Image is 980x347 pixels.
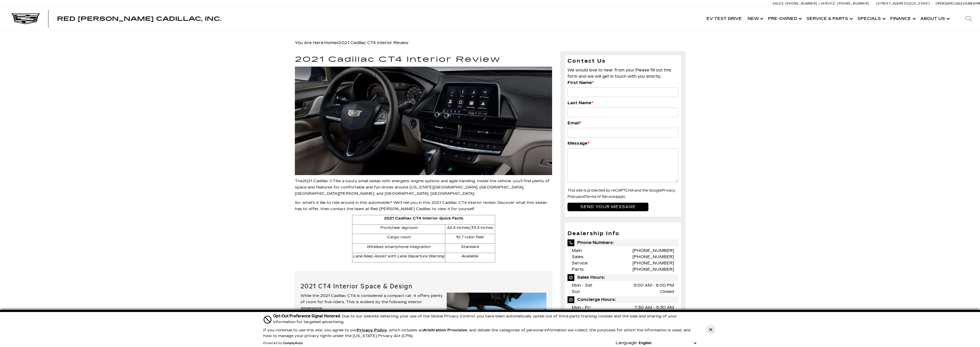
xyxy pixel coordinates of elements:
span: Parts: [572,267,584,272]
span: » [324,40,409,45]
span: Sales: [955,2,965,5]
a: ComplyAuto [283,342,303,345]
a: Finance [887,7,918,30]
p: While the 2021 Cadillac CT4 is considered a compact car, it offers plenty of room for five riders... [301,293,546,311]
div: Due to our website detecting your use of the Global Privacy Control, you have been automatically ... [273,313,698,325]
span: Sales Hours: [567,274,678,281]
a: Home [324,40,336,45]
a: [PHONE_NUMBER] [632,261,674,266]
span: 9 AM-6 PM [965,2,980,5]
img: Cadillac Dark Logo with Cadillac White Text [11,13,40,24]
span: Service: [821,2,836,5]
a: Service & Parts [804,7,855,30]
a: About Us [918,7,952,30]
em: Front/rear legroom [380,225,417,230]
a: [PHONE_NUMBER] [632,267,674,272]
span: You Are Here: [295,40,409,45]
p: Available [445,253,495,259]
a: Sales: [PHONE_NUMBER] [773,2,819,5]
h1: 2021 Cadillac CT4 Interior Review [295,56,552,64]
label: Message [567,140,589,147]
span: Phone Numbers: [567,239,678,246]
span: Mon - Sat [572,283,592,288]
p: The is a luxury small sedan with energetic engine options and agile handling. Inside the vehicle,... [295,178,552,197]
span: 9:00 AM - 6:00 PM [634,282,674,289]
em: Lane Keep Assist with Lane Departure Warning [353,254,444,258]
span: Open [DATE] [936,2,954,5]
span: Main: [572,248,583,253]
a: Service: [PHONE_NUMBER] [819,2,871,5]
a: Terms of Service [585,195,615,199]
div: Language: [616,341,637,345]
a: Specials [855,7,887,30]
label: Email [567,120,581,126]
div: Powered by [263,342,303,345]
a: [STREET_ADDRESS][US_STATE] [876,2,930,5]
span: Concierge Hours: [567,296,678,303]
span: Sun [572,289,580,294]
span: Mon - Fri [572,305,590,310]
em: Wireless smartphone integration [367,245,430,249]
span: Opt-Out Preference Signal Honored . [273,314,342,319]
h2: 2021 CT4 Interior Space & Design [301,283,546,290]
p: 42.4 inches/33.4 inches [445,225,495,231]
label: Last Name [567,100,593,106]
span: We would love to hear from you! Please fill out this form and we will get in touch with you shortly. [567,68,671,79]
a: 2021 Cadillac CT4 [303,179,338,183]
span: [PHONE_NUMBER] [785,2,817,5]
strong: Arbitration Provision [423,328,467,332]
a: Privacy Policy [567,188,675,199]
a: [PHONE_NUMBER] [632,254,674,259]
p: If you continue to use this site, you agree to our , which includes an , and details the categori... [263,328,691,338]
div: Breadcrumbs [295,39,685,47]
a: New [745,7,765,30]
span: Sales: [773,2,785,5]
em: Cargo room [387,235,411,239]
span: Service: [572,261,588,266]
a: [PHONE_NUMBER] [632,248,674,253]
strong: 2021 Cadillac CT4 Interior Quick Facts [384,216,463,221]
button: Close Button [706,325,716,334]
p: Standard [445,244,495,250]
span: Sales: [572,254,584,259]
small: This site is protected by reCAPTCHA and the Google and apply. [567,188,675,199]
h3: Contact Us [567,58,678,64]
a: Pre-Owned [765,7,804,30]
span: 7:30 AM - 5:30 AM [634,305,674,311]
p: 10.7 cubic feet [445,234,495,240]
p: So, what’s it like to ride around in this automobile? We’ll tell you in this 2021 Cadillac CT4 in... [295,200,552,212]
a: EV Test Drive [704,7,745,30]
input: Send your message [567,203,648,211]
select: Language Select [637,340,698,346]
h3: Dealership Info [567,231,678,237]
span: 2021 Cadillac CT4 Interior Review [338,40,409,45]
span: Red [PERSON_NAME] Cadillac, Inc. [57,15,221,22]
a: Privacy Policy [357,328,387,332]
span: Closed [660,289,674,295]
label: First Name [567,80,594,86]
span: [PHONE_NUMBER] [837,2,869,5]
a: Red [PERSON_NAME] Cadillac, Inc. [57,16,221,22]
